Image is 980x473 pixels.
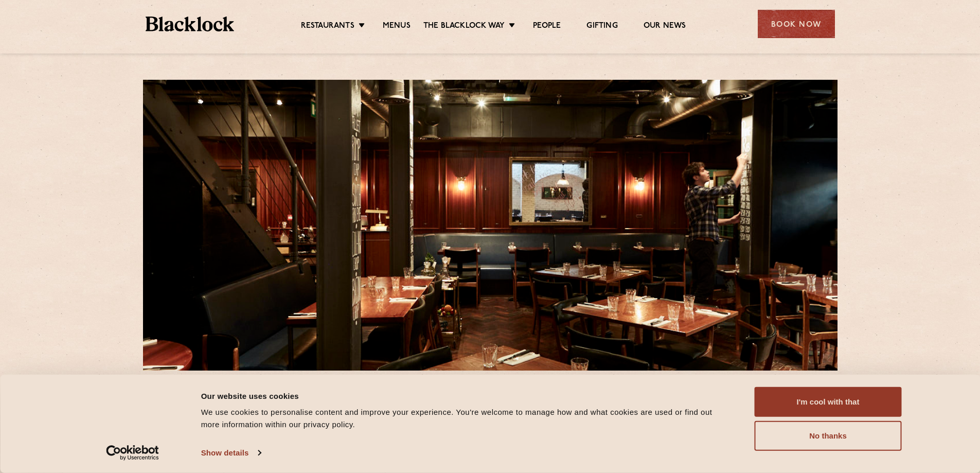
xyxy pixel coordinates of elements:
button: I'm cool with that [755,387,902,417]
div: Our website uses cookies [201,390,732,402]
a: Our News [644,21,686,32]
a: Restaurants [301,21,354,32]
div: We use cookies to personalise content and improve your experience. You're welcome to manage how a... [201,406,732,431]
a: Menus [383,21,411,32]
a: Usercentrics Cookiebot - opens in a new window [87,445,177,461]
img: BL_Textured_Logo-footer-cropped.svg [146,16,235,31]
a: The Blacklock Way [423,21,505,32]
div: Book Now [758,10,835,38]
button: No thanks [755,421,902,451]
a: Gifting [586,21,617,32]
a: People [533,21,561,32]
a: Show details [201,445,261,461]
